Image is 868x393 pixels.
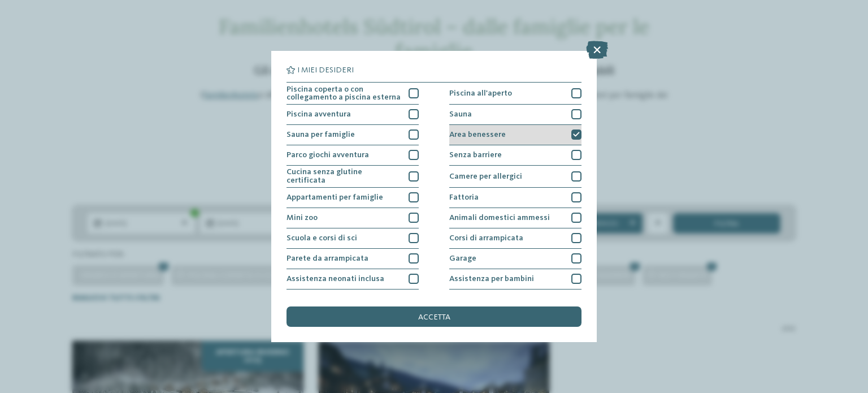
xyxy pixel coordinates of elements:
span: Scuola e corsi di sci [287,234,357,242]
span: Parco giochi avventura [287,151,369,159]
span: Assistenza neonati inclusa [287,275,384,283]
span: Piscina all'aperto [449,89,512,97]
span: Animali domestici ammessi [449,214,550,222]
span: Sauna [449,110,472,118]
span: Piscina avventura [287,110,351,118]
span: I miei desideri [297,66,354,74]
span: Area benessere [449,131,506,139]
span: Fattoria [449,193,479,201]
span: Cucina senza glutine certificata [287,168,401,184]
span: Mini zoo [287,214,318,222]
span: Camere per allergici [449,172,522,180]
span: Piscina coperta o con collegamento a piscina esterna [287,85,401,102]
span: Corsi di arrampicata [449,234,523,242]
span: Senza barriere [449,151,502,159]
span: Sauna per famiglie [287,131,355,139]
span: accetta [418,313,450,321]
span: Parete da arrampicata [287,254,368,262]
span: Assistenza per bambini [449,275,534,283]
span: Garage [449,254,476,262]
span: Appartamenti per famiglie [287,193,383,201]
